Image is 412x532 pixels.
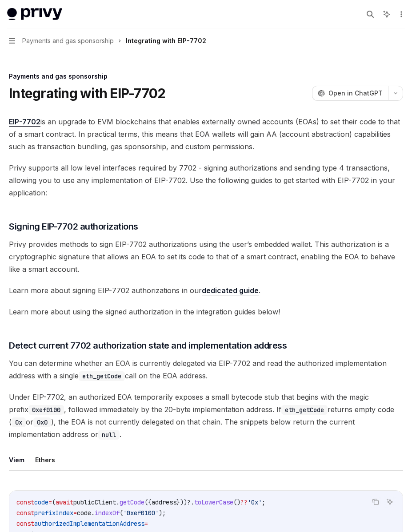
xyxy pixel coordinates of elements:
span: }))?. [176,498,194,506]
span: getCode [120,498,144,506]
span: address [152,498,176,506]
span: ( [52,498,56,506]
span: Privy provides methods to sign EIP-7702 authorizations using the user’s embedded wallet. This aut... [9,238,403,275]
code: 0x [12,417,26,427]
span: authorizedImplementationAddress [34,520,144,528]
span: await [56,498,73,506]
span: . [91,509,95,517]
button: Ask AI [384,496,396,508]
a: dedicated guide [202,286,259,295]
span: You can determine whether an EOA is currently delegated via EIP-7702 and read the authorized impl... [9,357,403,382]
span: Payments and gas sponsorship [22,36,114,46]
span: . [116,498,120,506]
span: ( [120,509,123,517]
span: ); [159,509,166,517]
h1: Integrating with EIP-7702 [9,85,165,101]
button: More actions [396,8,405,20]
span: = [73,509,77,517]
span: Privy supports all low level interfaces required by 7702 - signing authorizations and sending typ... [9,162,403,199]
span: Open in ChatGPT [328,89,383,98]
span: '0x' [248,498,262,506]
span: const [16,509,34,517]
img: light logo [7,8,62,20]
span: code [34,498,48,506]
span: ({ [144,498,152,506]
span: code [77,509,91,517]
span: = [144,520,148,528]
span: Under EIP-7702, an authorized EOA temporarily exposes a small bytecode stub that begins with the ... [9,391,403,441]
code: eth_getCode [79,371,125,381]
button: Viem [9,449,24,470]
button: Copy the contents from the code block [370,496,381,508]
code: eth_getCode [281,405,328,415]
code: 0xef0100 [28,405,64,415]
span: '0xef0100' [123,509,159,517]
code: null [98,430,120,440]
div: Payments and gas sponsorship [9,72,403,81]
span: ; [262,498,265,506]
span: ?? [240,498,248,506]
span: Learn more about using the signed authorization in the integration guides below! [9,306,403,318]
span: const [16,520,34,528]
span: prefixIndex [34,509,73,517]
span: Signing EIP-7702 authorizations [9,220,138,233]
span: () [233,498,240,506]
span: = [48,498,52,506]
a: EIP-7702 [9,117,40,127]
span: Learn more about signing EIP-7702 authorizations in our . [9,284,403,297]
code: 0x0 [33,417,51,427]
div: Integrating with EIP-7702 [126,36,206,46]
span: Detect current 7702 authorization state and implementation address [9,339,287,352]
button: Ethers [35,449,55,470]
button: Open in ChatGPT [312,86,388,101]
span: publicClient [73,498,116,506]
span: is an upgrade to EVM blockchains that enables externally owned accounts (EOAs) to set their code ... [9,115,403,153]
span: indexOf [95,509,120,517]
span: toLowerCase [194,498,233,506]
span: const [16,498,34,506]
